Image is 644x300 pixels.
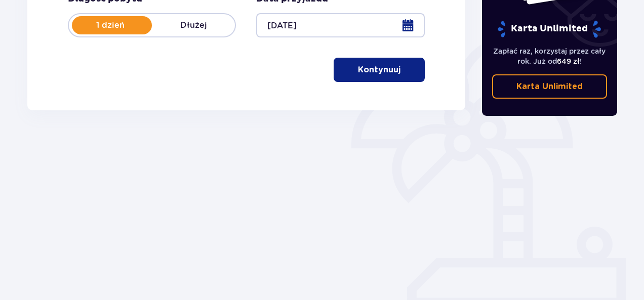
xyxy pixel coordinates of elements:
span: 649 zł [557,57,580,65]
button: Kontynuuj [334,58,425,82]
p: Karta Unlimited [516,81,583,92]
p: Dłużej [152,20,235,31]
p: 1 dzień [69,20,152,31]
a: Karta Unlimited [492,74,608,99]
p: Karta Unlimited [497,20,602,38]
p: Zapłać raz, korzystaj przez cały rok. Już od ! [492,46,608,66]
p: Kontynuuj [358,64,400,75]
